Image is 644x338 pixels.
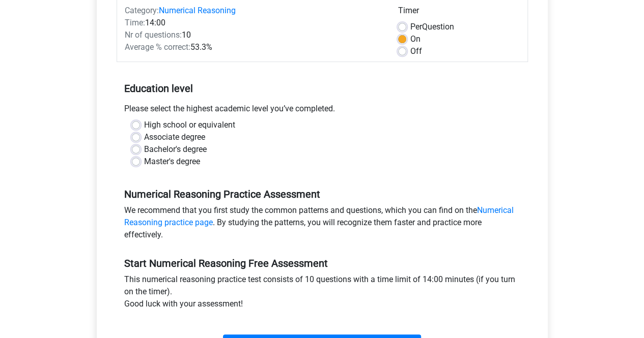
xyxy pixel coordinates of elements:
[125,42,190,52] span: Average % correct:
[125,30,182,40] span: Nr of questions:
[144,119,235,131] label: High school or equivalent
[144,156,200,168] label: Master's degree
[124,257,520,269] h5: Start Numerical Reasoning Free Assessment
[125,6,159,15] span: Category:
[410,45,422,57] label: Off
[124,78,520,99] h5: Education level
[117,273,528,314] div: This numerical reasoning practice test consists of 10 questions with a time limit of 14:00 minute...
[410,21,454,33] label: Question
[117,103,528,119] div: Please select the highest academic level you’ve completed.
[125,18,145,27] span: Time:
[124,188,520,200] h5: Numerical Reasoning Practice Assessment
[398,5,520,21] div: Timer
[117,204,528,245] div: We recommend that you first study the common patterns and questions, which you can find on the . ...
[144,131,205,143] label: Associate degree
[144,143,207,156] label: Bachelor's degree
[159,6,236,15] a: Numerical Reasoning
[410,22,422,32] span: Per
[410,33,421,45] label: On
[117,29,390,41] div: 10
[117,17,390,29] div: 14:00
[117,41,390,53] div: 53.3%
